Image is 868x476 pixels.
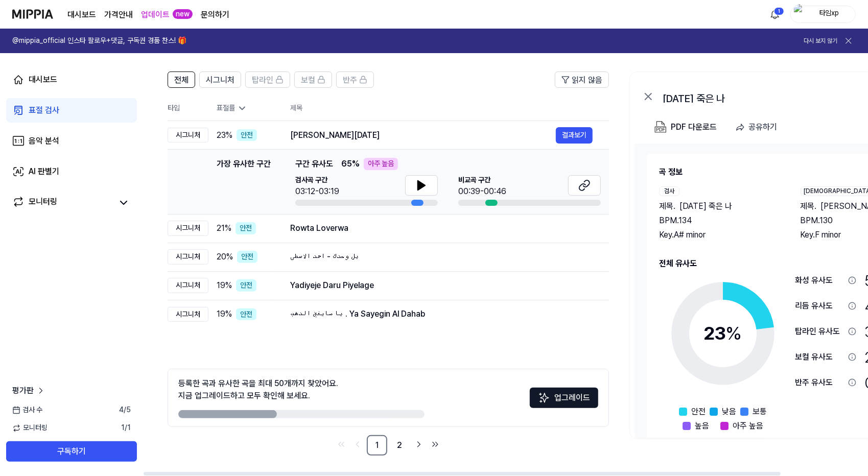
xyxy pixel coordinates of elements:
[217,222,231,234] span: 21 %
[237,251,257,263] div: 안전
[168,435,609,456] nav: pagination
[6,67,137,92] a: 대시보드
[530,396,598,406] a: Sparkles업그레이드
[364,158,398,170] div: 아주 높음
[141,9,170,21] a: 업데이트
[217,251,233,263] span: 20 %
[6,98,137,123] a: 표절 검사
[753,406,767,418] span: 보통
[29,135,59,147] div: 음악 분석
[178,377,338,402] div: 등록한 곡과 유사한 곡을 최대 50개까지 찾았어요. 지금 업그레이드하고 모두 확인해 보세요.
[29,104,59,116] div: 표절 검사
[695,420,709,432] span: 높음
[572,74,602,86] span: 읽지 않음
[538,392,550,404] img: Sparkles
[290,129,556,141] div: [PERSON_NAME][DATE]
[290,308,593,320] div: يا صايغين الدهب . Ya Sayegin Al Dahab
[252,74,273,86] span: 탑라인
[237,129,257,141] div: 안전
[412,437,426,451] a: Go to next page
[795,274,844,287] div: 화성 유사도
[795,376,844,389] div: 반주 유사도
[301,74,315,86] span: 보컬
[168,221,208,236] div: 시그니처
[12,385,46,397] a: 평가판
[294,72,332,88] button: 보컬
[389,435,410,456] a: 2
[217,308,232,320] span: 19 %
[804,37,837,45] button: 다시 보지 않기
[121,423,131,433] span: 1 / 1
[336,72,374,88] button: 반주
[428,437,442,451] a: Go to last page
[217,279,232,292] span: 19 %
[236,279,256,292] div: 안전
[652,117,719,137] button: PDF 다운로드
[795,351,844,363] div: 보컬 유사도
[671,121,717,134] div: PDF 다운로드
[726,322,742,344] span: %
[104,9,133,21] a: 가격안내
[168,249,208,265] div: 시그니처
[458,175,506,185] span: 비교곡 구간
[217,158,271,206] div: 가장 유사한 구간
[295,175,339,185] span: 검사곡 구간
[295,158,333,170] span: 구간 유사도
[168,96,208,121] th: 타입
[341,158,360,170] span: 65 %
[6,129,137,153] a: 음악 분석
[748,121,777,134] div: 공유하기
[29,74,57,86] div: 대시보드
[29,165,59,178] div: AI 판별기
[663,90,867,103] div: [DATE] 죽은 나
[350,437,365,451] a: Go to previous page
[555,72,609,88] button: 읽지 않음
[343,74,357,86] span: 반주
[774,7,784,15] div: 1
[659,186,679,196] div: 검사
[458,185,506,198] div: 00:39-00:46
[731,117,785,137] button: 공유하기
[679,200,732,212] span: [DATE] 죽은 나
[801,200,817,212] span: 제목 .
[6,441,137,462] button: 구독하기
[173,9,193,19] div: new
[12,385,34,397] span: 평가판
[769,8,781,20] img: 알림
[722,406,736,418] span: 낮음
[119,405,131,415] span: 4 / 5
[217,103,274,113] div: 표절률
[206,74,234,86] span: 시그니처
[168,278,208,293] div: 시그니처
[367,435,387,456] a: 1
[809,8,849,19] div: 타임xp
[334,437,348,451] a: Go to first page
[12,36,186,46] h1: @mippia_official 인스타 팔로우+댓글, 구독권 경품 찬스! 🎁
[236,222,256,234] div: 안전
[174,74,189,86] span: 전체
[67,9,96,21] a: 대시보드
[6,159,137,184] a: AI 판별기
[295,185,339,198] div: 03:12-03:19
[530,388,598,408] button: 업그레이드
[199,72,241,88] button: 시그니처
[290,222,593,234] div: Rowta Loverwa
[290,96,609,121] th: 제목
[168,307,208,322] div: 시그니처
[659,200,675,212] span: 제목 .
[795,325,844,338] div: 탑라인 유사도
[217,129,232,141] span: 23 %
[245,72,290,88] button: 탑라인
[12,423,48,433] span: 모니터링
[733,420,763,432] span: 아주 높음
[12,405,42,415] span: 검사 수
[790,6,856,23] button: profile타임xp
[556,127,593,144] button: 결과보기
[201,9,229,21] a: 문의하기
[659,229,780,241] div: Key. A# minor
[29,196,57,210] div: 모니터링
[659,215,780,227] div: BPM. 134
[168,72,195,88] button: 전체
[794,4,806,25] img: profile
[691,406,706,418] span: 안전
